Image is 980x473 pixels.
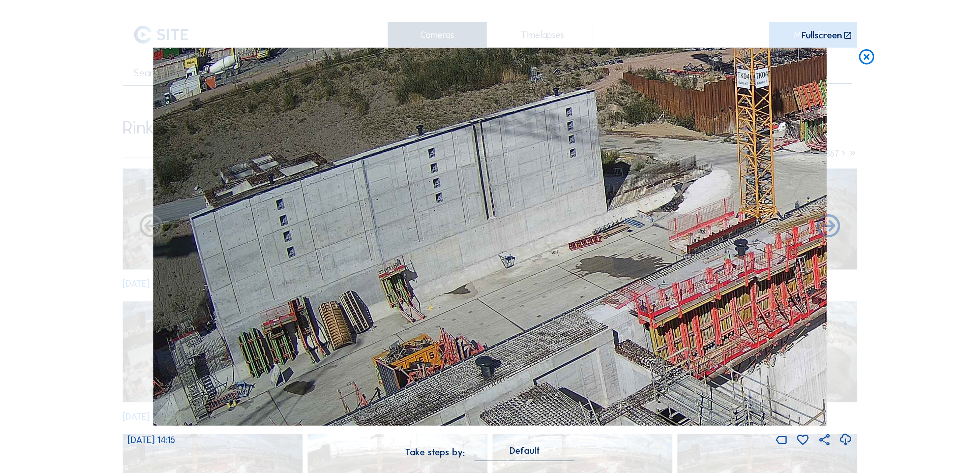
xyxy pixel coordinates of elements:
div: Default [475,447,575,461]
i: Back [815,213,842,241]
img: Image [153,48,827,426]
i: Forward [137,213,165,241]
span: [DATE] 14:15 [128,434,175,445]
div: Take steps by: [405,448,465,457]
div: Default [509,447,540,454]
div: Fullscreen [802,31,842,40]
